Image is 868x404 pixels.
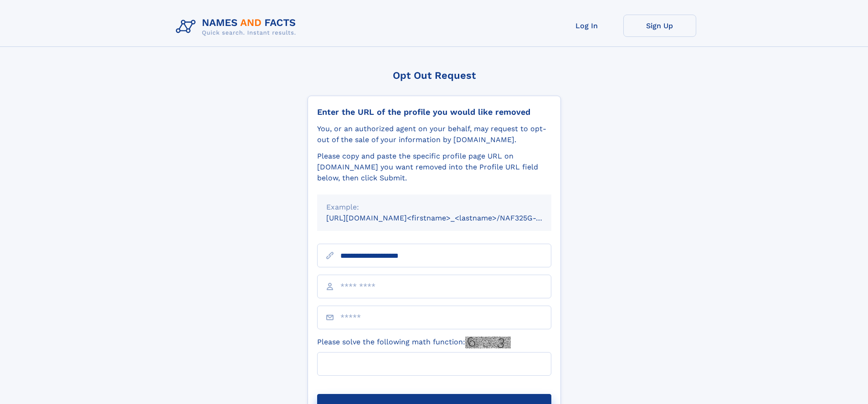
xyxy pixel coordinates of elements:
small: [URL][DOMAIN_NAME]<firstname>_<lastname>/NAF325G-xxxxxxxx [326,214,569,222]
div: You, or an authorized agent on your behalf, may request to opt-out of the sale of your informatio... [317,123,551,145]
div: Enter the URL of the profile you would like removed [317,107,551,117]
div: Please copy and paste the specific profile page URL on [DOMAIN_NAME] you want removed into the Pr... [317,151,551,184]
div: Example: [326,202,542,213]
a: Log In [550,15,623,37]
img: Logo Names and Facts [172,15,303,39]
label: Please solve the following math function: [317,337,511,348]
a: Sign Up [623,15,696,37]
div: Opt Out Request [308,70,561,81]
